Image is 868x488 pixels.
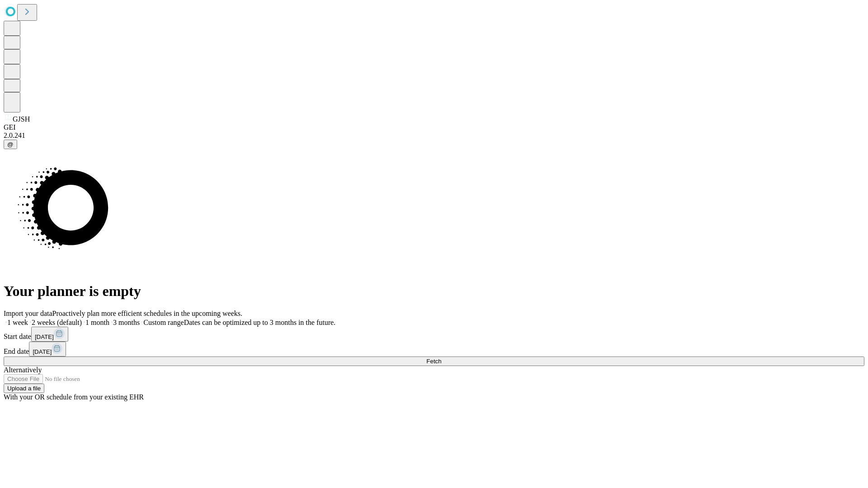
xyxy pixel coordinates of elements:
button: [DATE] [31,327,68,342]
button: @ [4,140,17,149]
span: 2 weeks (default) [32,319,82,326]
span: 1 month [85,319,109,326]
span: Dates can be optimized up to 3 months in the future. [184,319,335,326]
span: Proactively plan more efficient schedules in the upcoming weeks. [52,310,242,317]
span: With your OR schedule from your existing EHR [4,393,144,401]
span: Import your data [4,310,52,317]
span: GJSH [13,115,30,123]
span: Alternatively [4,366,42,374]
div: 2.0.241 [4,131,864,140]
span: 1 week [7,319,28,326]
span: 3 months [113,319,140,326]
div: Start date [4,327,864,342]
div: GEI [4,123,864,131]
span: [DATE] [35,333,54,340]
button: Upload a file [4,384,44,393]
div: End date [4,342,864,357]
span: @ [7,141,14,148]
span: Custom range [143,319,184,326]
h1: Your planner is empty [4,283,864,300]
span: Fetch [426,358,441,365]
button: [DATE] [29,342,66,357]
button: Fetch [4,357,864,366]
span: [DATE] [33,348,52,355]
